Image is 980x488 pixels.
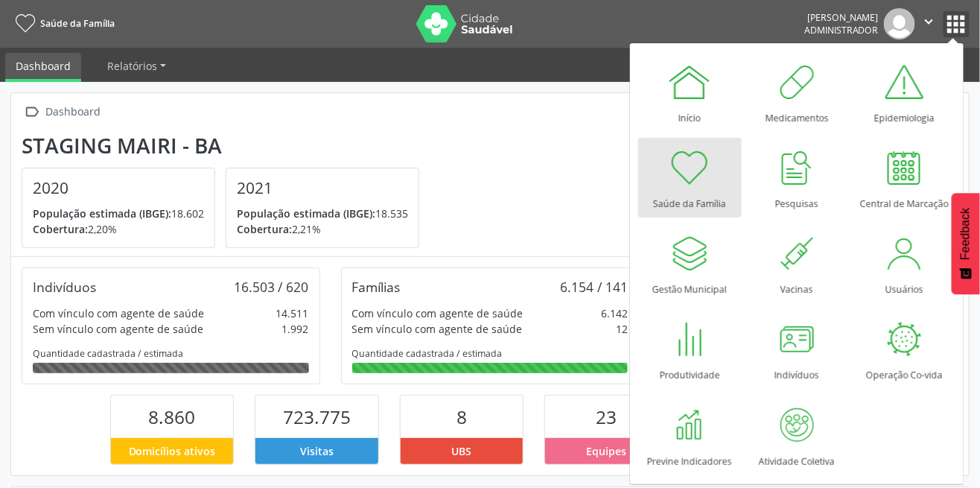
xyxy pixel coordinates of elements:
span: 8.860 [149,405,196,429]
span: 8 [456,405,467,429]
a: Epidemiologia [853,52,956,132]
button: Feedback - Mostrar pesquisa [952,193,980,294]
a: Previne Indicadores [638,396,742,475]
a: Gestão Municipal [638,224,742,303]
p: 18.535 [237,206,408,221]
div: Sem vínculo com agente de saúde [352,321,523,337]
span: Saúde da Família [40,17,115,30]
div: Sem vínculo com agente de saúde [33,321,203,337]
div: Quantidade cadastrada / estimada [352,347,629,360]
h4: 2021 [237,179,408,197]
span: 723.775 [283,405,351,429]
span: Visitas [300,443,334,459]
div: Staging Mairi - BA [22,133,430,158]
div: 6.142 [601,305,628,321]
span: Feedback [959,208,973,260]
button:  [915,8,944,39]
a: Operação Co-vida [853,309,956,389]
span: Cobertura: [33,222,88,236]
div: 1.992 [282,321,309,337]
i:  [22,101,43,123]
div: Indivíduos [33,279,96,295]
div: 14.511 [276,305,309,321]
a: Indivíduos [745,309,849,389]
a: Saúde da Família [10,11,115,36]
span: Administrador [804,24,879,37]
div: 6.154 / 141 [560,279,628,295]
span: Cobertura: [237,222,292,236]
a: Atividade Coletiva [745,396,849,475]
p: 2,20% [33,221,204,237]
span: População estimada (IBGE): [33,206,171,221]
i:  [921,13,938,30]
span: Relatórios [107,59,157,73]
a: Relatórios [97,53,176,79]
div: 12 [616,321,628,337]
div: [PERSON_NAME] [804,11,879,24]
p: 2,21% [237,221,408,237]
div: Dashboard [43,101,104,123]
a: Central de Marcação [853,138,956,218]
a: Produtividade [638,309,742,389]
div: Famílias [352,279,401,295]
a: Medicamentos [745,52,849,132]
div: Com vínculo com agente de saúde [33,305,204,321]
span: População estimada (IBGE): [237,206,375,221]
button: apps [944,11,970,37]
a: Saúde da Família [638,138,742,218]
div: Com vínculo com agente de saúde [352,305,524,321]
img: img [884,8,915,39]
span: Domicílios ativos [129,443,216,459]
a:  Dashboard [22,101,104,123]
span: UBS [452,443,472,459]
span: Equipes [587,443,627,459]
a: Início [638,52,742,132]
div: 16.503 / 620 [234,279,309,295]
a: Dashboard [5,53,81,82]
div: Quantidade cadastrada / estimada [33,347,309,360]
h4: 2020 [33,179,204,197]
p: 18.602 [33,206,204,221]
a: Vacinas [745,224,849,303]
span: 23 [596,405,617,429]
a: Pesquisas [745,138,849,218]
a: Usuários [853,224,956,303]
